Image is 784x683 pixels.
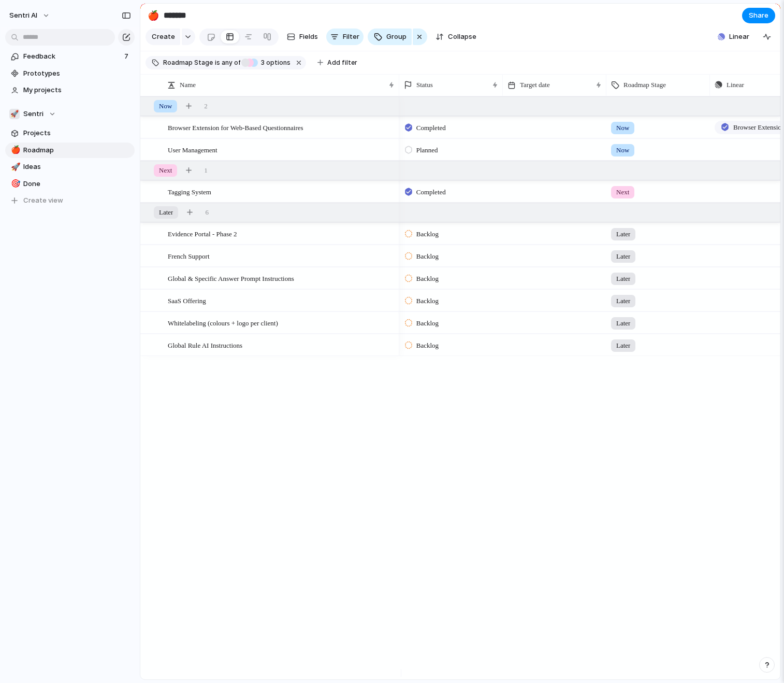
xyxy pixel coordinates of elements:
[729,32,749,42] span: Linear
[23,179,131,189] span: Done
[23,145,131,155] span: Roadmap
[11,178,18,190] div: 🎯
[5,193,135,208] button: Create view
[241,57,293,68] button: 3 options
[416,340,439,351] span: Backlog
[5,82,135,98] a: My projects
[714,29,753,45] button: Linear
[11,161,18,173] div: 🚀
[448,32,476,42] span: Collapse
[616,145,629,155] span: Now
[326,29,364,45] button: Filter
[416,145,438,155] span: Planned
[416,296,439,306] span: Backlog
[416,123,446,133] span: Completed
[520,80,550,90] span: Target date
[5,66,135,81] a: Prototypes
[168,272,294,284] span: Global & Specific Answer Prompt Instructions
[742,8,775,23] button: Share
[299,32,318,42] span: Fields
[343,32,359,42] span: Filter
[616,296,630,306] span: Later
[5,143,135,158] a: 🍎Roadmap
[431,29,481,45] button: Collapse
[168,339,242,351] span: Global Rule AI Instructions
[163,58,213,67] span: Roadmap Stage
[23,85,131,95] span: My projects
[9,179,20,189] button: 🎯
[148,8,159,22] div: 🍎
[11,144,18,156] div: 🍎
[146,29,180,45] button: Create
[168,294,206,306] span: SaaS Offering
[220,58,240,67] span: any of
[168,250,210,262] span: French Support
[5,49,135,64] a: Feedback7
[180,80,196,90] span: Name
[727,80,744,90] span: Linear
[204,101,208,111] span: 2
[23,128,131,138] span: Projects
[616,123,629,133] span: Now
[311,55,364,70] button: Add filter
[124,51,130,62] span: 7
[368,29,412,45] button: Group
[168,227,237,239] span: Evidence Portal - Phase 2
[616,187,629,197] span: Next
[416,274,439,284] span: Backlog
[616,274,630,284] span: Later
[5,7,55,24] button: Sentri AI
[145,7,162,24] button: 🍎
[386,32,406,42] span: Group
[5,176,135,192] a: 🎯Done
[623,80,666,90] span: Roadmap Stage
[23,68,131,79] span: Prototypes
[23,51,121,62] span: Feedback
[5,106,135,122] button: 🚀Sentri
[416,318,439,329] span: Backlog
[416,80,433,90] span: Status
[168,186,211,197] span: Tagging System
[5,125,135,141] a: Projects
[159,101,172,111] span: Now
[258,58,291,67] span: options
[23,109,43,119] span: Sentri
[9,109,20,119] div: 🚀
[283,29,322,45] button: Fields
[159,165,172,176] span: Next
[159,207,173,218] span: Later
[205,207,209,218] span: 6
[416,229,439,239] span: Backlog
[213,57,242,68] button: isany of
[416,251,439,262] span: Backlog
[9,145,20,155] button: 🍎
[616,340,630,351] span: Later
[168,121,303,133] span: Browser Extension for Web-Based Questionnaires
[616,318,630,329] span: Later
[9,162,20,172] button: 🚀
[749,10,768,21] span: Share
[416,187,446,197] span: Completed
[152,32,175,42] span: Create
[23,162,131,172] span: Ideas
[23,195,63,206] span: Create view
[616,251,630,262] span: Later
[258,59,266,66] span: 3
[616,229,630,239] span: Later
[204,165,208,176] span: 1
[215,58,220,67] span: is
[327,58,357,67] span: Add filter
[168,317,278,329] span: Whitelabeling (colours + logo per client)
[9,10,37,21] span: Sentri AI
[168,144,217,155] span: User Management
[5,159,135,175] a: 🚀Ideas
